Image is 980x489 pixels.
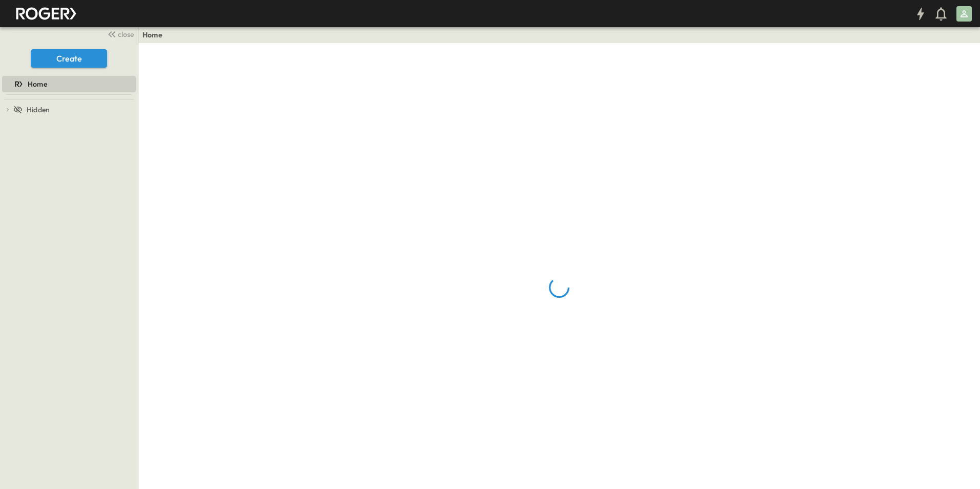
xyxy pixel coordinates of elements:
[28,79,47,89] span: Home
[118,29,134,39] span: close
[103,27,136,41] button: close
[142,30,169,40] nav: breadcrumbs
[2,77,134,91] a: Home
[31,49,107,68] button: Create
[27,105,50,115] span: Hidden
[142,30,162,40] a: Home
